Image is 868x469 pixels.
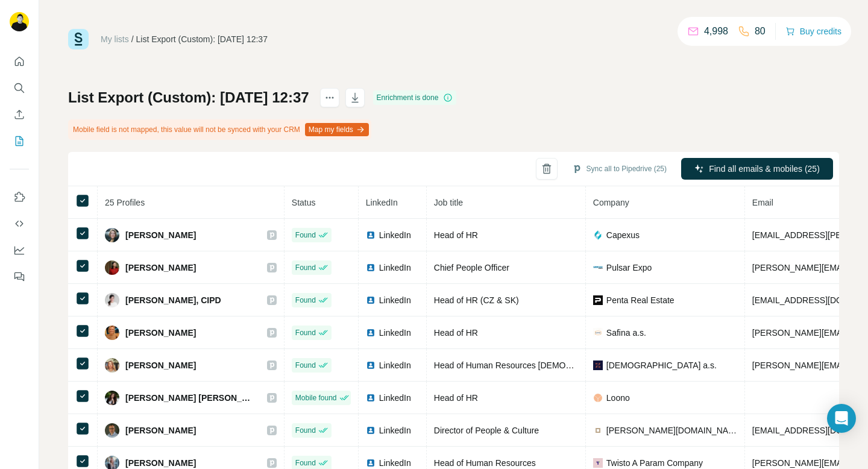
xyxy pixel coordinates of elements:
img: LinkedIn logo [366,458,376,468]
button: Quick start [10,51,29,72]
span: LinkedIn [379,392,411,404]
span: LinkedIn [366,198,398,207]
img: Avatar [105,228,119,242]
div: Enrichment is done [373,90,457,105]
div: Open Intercom Messenger [827,404,856,433]
span: Director of People & Culture [434,426,539,435]
span: [PERSON_NAME] [125,457,196,469]
img: LinkedIn logo [366,426,376,435]
img: LinkedIn logo [366,360,376,370]
button: Dashboard [10,239,29,261]
img: company-logo [593,263,603,272]
span: Found [295,295,316,306]
span: Head of HR (CZ & SK) [434,295,519,305]
span: Found [295,425,316,436]
span: LinkedIn [379,359,411,371]
span: Find all emails & mobiles (25) [709,163,820,175]
button: Sync all to Pipedrive (25) [564,160,675,178]
span: [PERSON_NAME] [125,424,196,436]
span: Found [295,230,316,241]
span: Head of Human Resources [434,458,536,468]
button: Use Surfe on LinkedIn [10,186,29,208]
div: List Export (Custom): [DATE] 12:37 [136,33,268,45]
span: [DEMOGRAPHIC_DATA] a.s. [606,359,717,371]
button: Find all emails & mobiles (25) [681,158,833,180]
span: Email [752,198,773,207]
span: Found [295,262,316,273]
img: company-logo [593,295,603,305]
p: 4,998 [704,24,728,39]
span: Head of HR [434,328,478,338]
img: Avatar [105,391,119,405]
span: LinkedIn [379,229,411,241]
button: Use Surfe API [10,213,29,234]
button: Search [10,77,29,99]
span: [PERSON_NAME], CIPD [125,294,221,306]
span: Pulsar Expo [606,262,652,274]
span: Found [295,327,316,338]
span: Head of Human Resources [DEMOGRAPHIC_DATA] [434,360,632,370]
img: company-logo [593,458,603,468]
img: company-logo [593,426,603,435]
h1: List Export (Custom): [DATE] 12:37 [68,88,309,107]
img: company-logo [593,328,603,338]
button: Buy credits [785,23,841,40]
button: My lists [10,130,29,152]
span: [PERSON_NAME] [125,327,196,339]
span: Found [295,360,316,371]
span: Penta Real Estate [606,294,675,306]
span: [PERSON_NAME] [125,262,196,274]
span: Loono [606,392,630,404]
img: LinkedIn logo [366,295,376,305]
span: Company [593,198,629,207]
a: My lists [101,34,129,44]
span: LinkedIn [379,424,411,436]
span: [PERSON_NAME] [125,229,196,241]
span: LinkedIn [379,262,411,274]
img: LinkedIn logo [366,328,376,338]
img: company-logo [593,360,603,370]
img: company-logo [593,230,603,240]
span: Job title [434,198,463,207]
span: 25 Profiles [105,198,145,207]
span: LinkedIn [379,457,411,469]
span: LinkedIn [379,327,411,339]
span: Head of HR [434,393,478,403]
span: Status [292,198,316,207]
span: LinkedIn [379,294,411,306]
li: / [131,33,134,45]
span: Found [295,458,316,468]
img: LinkedIn logo [366,393,376,403]
span: [PERSON_NAME] [PERSON_NAME] [125,392,255,404]
img: Avatar [105,358,119,373]
img: Avatar [105,293,119,307]
img: Avatar [105,326,119,340]
button: Feedback [10,266,29,288]
img: Avatar [105,423,119,438]
p: 80 [755,24,766,39]
img: Avatar [105,260,119,275]
img: LinkedIn logo [366,230,376,240]
img: LinkedIn logo [366,263,376,272]
span: Capexus [606,229,640,241]
span: Safina a.s. [606,327,646,339]
span: Chief People Officer [434,263,509,272]
div: Mobile field is not mapped, this value will not be synced with your CRM [68,119,371,140]
img: Avatar [10,12,29,31]
img: Surfe Logo [68,29,89,49]
span: [PERSON_NAME] [125,359,196,371]
button: Enrich CSV [10,104,29,125]
img: company-logo [593,393,603,403]
span: [PERSON_NAME][DOMAIN_NAME][PERSON_NAME] Workspace [606,424,737,436]
button: actions [320,88,339,107]
span: Head of HR [434,230,478,240]
span: Twisto A Param Company [606,457,703,469]
span: Mobile found [295,392,337,403]
button: Map my fields [305,123,369,136]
